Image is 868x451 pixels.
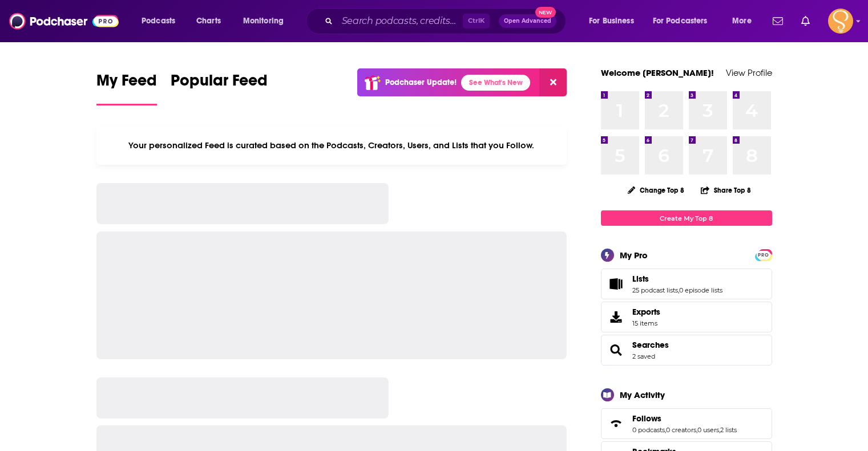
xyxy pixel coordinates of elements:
[720,426,737,434] a: 2 lists
[828,9,853,34] img: User Profile
[317,8,577,34] div: Search podcasts, credits, & more...
[385,78,457,87] p: Podchaser Update!
[632,426,665,434] a: 0 podcasts
[732,13,752,29] span: More
[679,286,722,294] a: 0 episode lists
[665,426,666,434] span: ,
[700,179,752,201] button: Share Top 8
[601,335,772,365] span: Searches
[581,12,648,30] button: open menu
[632,307,660,317] span: Exports
[621,183,692,197] button: Change Top 8
[96,71,157,105] a: My Feed
[828,9,853,34] span: Logged in as RebeccaAtkinson
[678,286,679,294] span: ,
[243,13,284,29] span: Monitoring
[189,12,228,30] a: Charts
[797,11,814,31] a: Show notifications dropdown
[632,286,678,294] a: 25 podcast lists
[632,413,661,424] span: Follows
[601,408,772,439] span: Follows
[499,14,556,28] button: Open AdvancedNew
[666,426,696,434] a: 0 creators
[605,416,628,432] a: Follows
[719,426,720,434] span: ,
[768,11,788,31] a: Show notifications dropdown
[757,250,770,259] a: PRO
[235,12,298,30] button: open menu
[605,342,628,358] a: Searches
[632,274,722,284] a: Lists
[601,67,714,78] a: Welcome [PERSON_NAME]!
[632,413,737,424] a: Follows
[463,14,490,29] span: Ctrl K
[605,276,628,292] a: Lists
[96,126,567,165] div: Your personalized Feed is curated based on the Podcasts, Creators, Users, and Lists that you Follow.
[632,352,655,360] a: 2 saved
[461,75,530,91] a: See What's New
[9,10,119,32] img: Podchaser - Follow, Share and Rate Podcasts
[171,71,268,97] span: Popular Feed
[601,269,772,299] span: Lists
[828,9,853,34] button: Show profile menu
[653,13,708,29] span: For Podcasters
[142,13,175,29] span: Podcasts
[134,12,190,30] button: open menu
[724,12,766,30] button: open menu
[589,13,634,29] span: For Business
[535,7,556,18] span: New
[96,71,157,97] span: My Feed
[601,210,772,226] a: Create My Top 8
[632,319,660,327] span: 15 items
[601,302,772,332] a: Exports
[504,18,551,24] span: Open Advanced
[171,71,268,105] a: Popular Feed
[645,12,724,30] button: open menu
[196,13,221,29] span: Charts
[696,426,697,434] span: ,
[620,389,665,400] div: My Activity
[632,340,669,350] a: Searches
[337,12,463,30] input: Search podcasts, credits, & more...
[620,250,648,261] div: My Pro
[726,67,772,78] a: View Profile
[697,426,719,434] a: 0 users
[632,274,649,284] span: Lists
[605,309,628,325] span: Exports
[757,251,770,259] span: PRO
